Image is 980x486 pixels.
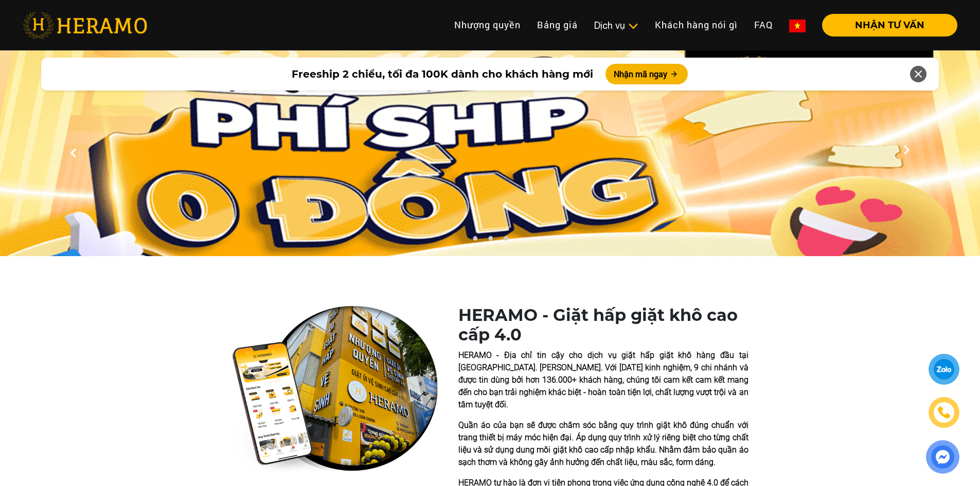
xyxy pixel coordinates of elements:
button: 3 [501,236,511,246]
a: phone-icon [930,398,958,427]
button: NHẬN TƯ VẤN [822,14,957,37]
button: Nhận mã ngay [605,64,688,84]
img: phone-icon [937,405,952,420]
p: HERAMO - Địa chỉ tin cậy cho dịch vụ giặt hấp giặt khô hàng đầu tại [GEOGRAPHIC_DATA]. [PERSON_NA... [458,349,749,411]
p: Quần áo của bạn sẽ được chăm sóc bằng quy trình giặt khô đúng chuẩn với trang thiết bị máy móc hi... [458,419,749,469]
button: 1 [470,236,480,246]
a: FAQ [746,14,781,36]
div: Dịch vụ [594,19,638,32]
h1: HERAMO - Giặt hấp giặt khô cao cấp 4.0 [458,305,749,345]
img: heramo-quality-banner [232,305,438,474]
button: 2 [485,236,495,246]
a: NHẬN TƯ VẤN [814,21,957,30]
a: Khách hàng nói gì [647,14,746,36]
img: vn-flag.png [789,20,806,32]
a: Bảng giá [529,14,586,36]
span: Freeship 2 chiều, tối đa 100K dành cho khách hàng mới [292,66,593,82]
a: Nhượng quyền [446,14,529,36]
img: heramo-logo.png [23,12,147,39]
img: subToggleIcon [628,21,638,31]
